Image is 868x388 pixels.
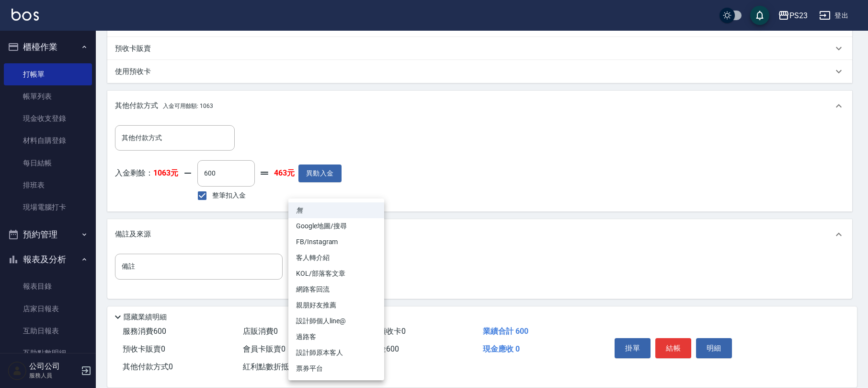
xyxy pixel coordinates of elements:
li: 親朋好友推薦 [288,297,384,313]
li: FB/Instagram [288,234,384,250]
li: Google地圖/搜尋 [288,218,384,234]
li: 票券平台 [288,361,384,376]
li: 網路客回流 [288,282,384,297]
li: 設計師原本客人 [288,345,384,361]
li: KOL/部落客文章 [288,266,384,282]
em: 無 [296,205,303,215]
li: 客人轉介紹 [288,250,384,266]
li: 設計師個人line@ [288,313,384,329]
li: 過路客 [288,329,384,345]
